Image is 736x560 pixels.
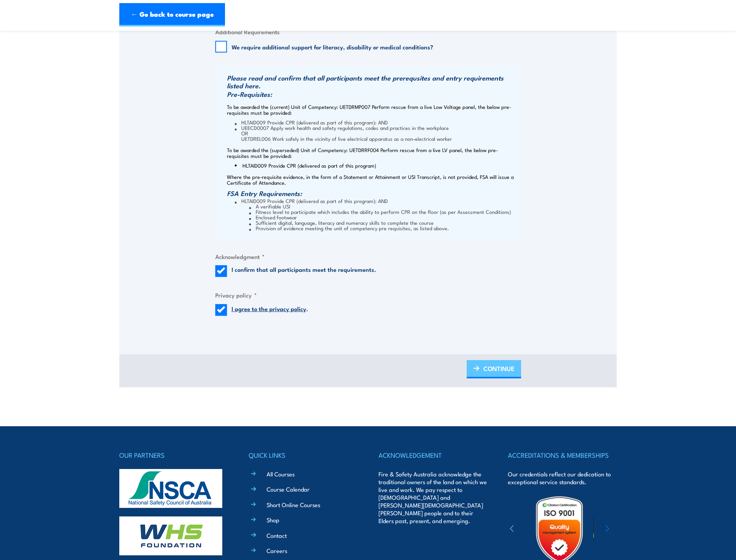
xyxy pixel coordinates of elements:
[267,531,287,539] a: Contact
[249,203,519,209] li: A verifiable USI
[215,27,280,36] legend: Additional Requirements
[267,470,295,478] a: All Courses
[378,470,487,525] p: Fire & Safety Australia acknowledge the traditional owners of the land on which we live and work....
[119,450,228,460] h4: OUR PARTNERS
[267,485,310,493] a: Course Calendar
[249,450,358,460] h4: QUICK LINKS
[227,90,519,98] h3: Pre-Requisites:
[119,516,222,555] img: whs-logo-footer
[249,225,519,231] li: Provision of evidence meeting the unit of competency pre requisites, as listed above.
[215,252,265,261] legend: Acknowledgment
[227,74,519,89] h3: Please read and confirm that all participants meet the prerequsites and entry requirements listed...
[249,220,519,225] li: Sufficient digital, language, literacy and numeracy skills to complete the course
[215,290,257,299] legend: Privacy policy
[593,516,661,543] img: ewpa-logo
[232,304,308,316] label: .
[235,163,519,168] li: HLTAID009 Provide CPR (delivered as part of this program)
[232,304,306,313] a: I agree to the privacy policy
[249,214,519,220] li: Enclosed footwear
[235,198,519,231] li: HLTAID009 Provide CPR (delivered as part of this program): AND
[267,500,320,509] a: Short Online Courses
[267,546,287,555] a: Careers
[119,469,222,508] img: nsca-logo-footer
[227,147,519,159] p: To be awarded the (superseded) Unit of Competency: UETDRRF004 Perform rescue from a live LV panel...
[483,358,515,379] span: CONTINUE
[467,360,521,378] a: CONTINUE
[249,209,519,214] li: Fitness level to participate which includes the ability to perform CPR on the floor (as per Asses...
[232,265,376,277] label: I confirm that all participants meet the requirements.
[378,450,487,460] h4: ACKNOWLEDGEMENT
[267,516,279,524] a: Shop
[227,104,519,115] p: To be awarded the (current) Unit of Competency: UETDRMP007 Perform rescue from a live Low Voltage...
[235,119,519,125] li: HLTAID009 Provide CPR (delivered as part of this program): AND
[119,3,225,26] a: ← Go back to course page
[232,43,433,51] label: We require additional support for literacy, disability or medical conditions?
[227,174,519,185] p: Where the pre-requisite evidence, in the form of a Statement or Attainment or USI Transcript, is ...
[235,125,519,141] li: UEECD0007 Apply work health and safety regulations, codes and practices in the workplace OR UETDR...
[508,470,617,486] p: Our credentials reflect our dedication to exceptional service standards.
[227,189,519,197] h3: FSA Entry Requirements:
[508,450,617,460] h4: ACCREDITATIONS & MEMBERSHIPS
